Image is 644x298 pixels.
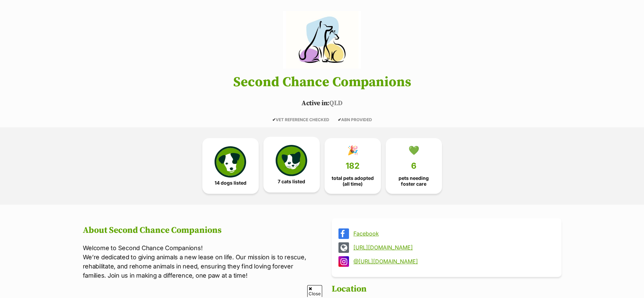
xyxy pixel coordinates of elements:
span: ABN PROVIDED [338,117,372,122]
img: Second Chance Companions [283,11,361,69]
img: petrescue-icon-eee76f85a60ef55c4a1927667547b313a7c0e82042636edf73dce9c88f694885.svg [215,146,246,178]
a: Facebook [353,230,552,237]
a: 14 dogs listed [202,138,259,194]
p: QLD [73,98,572,109]
h2: About Second Chance Companions [83,225,313,236]
span: VET REFERENCE CHECKED [272,117,329,122]
icon: ✔ [338,117,341,122]
span: Close [307,285,322,297]
img: cat-icon-068c71abf8fe30c970a85cd354bc8e23425d12f6e8612795f06af48be43a487a.svg [276,145,307,176]
span: Active in: [301,99,329,108]
a: [URL][DOMAIN_NAME] [353,244,552,250]
a: 🎉 182 total pets adopted (all time) [325,138,381,194]
span: 7 cats listed [278,179,305,184]
span: total pets adopted (all time) [330,175,375,186]
h1: Second Chance Companions [73,75,572,90]
div: 🎉 [347,145,358,155]
div: 💚 [408,145,419,155]
span: pets needing foster care [391,175,436,186]
a: 7 cats listed [263,137,320,192]
span: 182 [346,161,360,171]
span: 14 dogs listed [215,180,246,186]
span: 6 [411,161,417,171]
p: Welcome to Second Chance Companions! We’re dedicated to giving animals a new lease on life. Our m... [83,243,313,280]
a: 💚 6 pets needing foster care [386,138,442,194]
a: @[URL][DOMAIN_NAME] [353,258,552,264]
icon: ✔ [272,117,276,122]
h2: Location [332,284,562,294]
